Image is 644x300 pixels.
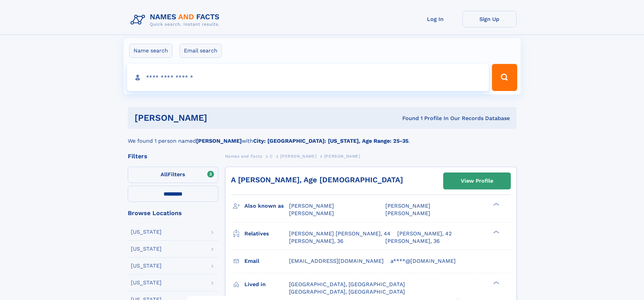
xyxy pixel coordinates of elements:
[129,44,172,58] label: Name search
[289,258,384,264] span: [EMAIL_ADDRESS][DOMAIN_NAME]
[244,200,289,212] h3: Also known as
[289,281,405,287] span: [GEOGRAPHIC_DATA], [GEOGRAPHIC_DATA]
[231,176,403,184] a: A [PERSON_NAME], Age [DEMOGRAPHIC_DATA]
[128,210,218,216] div: Browse Locations
[128,167,218,183] label: Filters
[492,64,517,91] button: Search Button
[280,154,316,159] span: [PERSON_NAME]
[492,280,500,285] div: ❯
[289,203,334,209] span: [PERSON_NAME]
[196,138,242,144] b: [PERSON_NAME]
[289,237,343,245] a: [PERSON_NAME], 36
[289,210,334,216] span: [PERSON_NAME]
[253,138,408,144] b: City: [GEOGRAPHIC_DATA]: [US_STATE], Age Range: 25-35
[135,114,305,122] h1: [PERSON_NAME]
[385,210,430,216] span: [PERSON_NAME]
[131,263,162,269] div: [US_STATE]
[270,152,273,160] a: C
[131,229,162,235] div: [US_STATE]
[305,115,510,122] div: Found 1 Profile In Our Records Database
[408,11,462,27] a: Log In
[444,173,510,189] a: View Profile
[161,171,168,178] span: All
[324,154,360,159] span: [PERSON_NAME]
[461,173,493,189] div: View Profile
[131,246,162,252] div: [US_STATE]
[244,255,289,267] h3: Email
[128,153,218,159] div: Filters
[397,230,452,237] a: [PERSON_NAME], 42
[244,228,289,239] h3: Relatives
[270,154,273,159] span: C
[385,203,430,209] span: [PERSON_NAME]
[492,230,500,234] div: ❯
[385,237,440,245] a: [PERSON_NAME], 36
[128,129,517,145] div: We found 1 person named with .
[127,64,489,91] input: search input
[462,11,517,27] a: Sign Up
[225,152,262,160] a: Names and Facts
[289,230,390,237] a: [PERSON_NAME] [PERSON_NAME], 44
[492,202,500,207] div: ❯
[180,44,222,58] label: Email search
[280,152,316,160] a: [PERSON_NAME]
[289,289,405,295] span: [GEOGRAPHIC_DATA], [GEOGRAPHIC_DATA]
[131,280,162,285] div: [US_STATE]
[244,279,289,290] h3: Lived in
[128,11,225,29] img: Logo Names and Facts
